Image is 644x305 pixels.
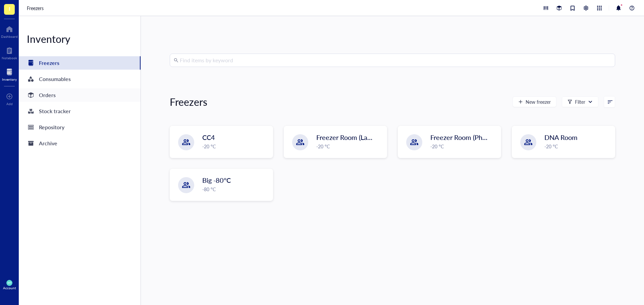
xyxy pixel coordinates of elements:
a: Archive [19,137,141,150]
a: Orders [19,88,141,102]
span: DNA Room [544,133,578,142]
span: Big -80°C [202,175,231,185]
div: -20 °C [316,143,383,150]
div: Add [6,102,13,106]
div: -20 °C [202,143,269,150]
span: MT [8,282,11,284]
div: Notebook [2,56,17,60]
a: Repository [19,121,141,134]
div: -80 °C [202,185,269,193]
a: Notebook [2,45,17,60]
span: I [9,4,10,13]
div: -20 °C [430,143,497,150]
span: CC4 [202,133,215,142]
div: Freezers [170,95,207,108]
div: Consumables [39,74,71,84]
span: Freezer Room (PhDs) [430,133,492,142]
div: Account [3,286,16,290]
div: Inventory [19,32,141,46]
span: New freezer [526,99,551,104]
a: Consumables [19,72,141,86]
div: Inventory [2,77,17,81]
a: Freezers [19,56,141,70]
div: -20 °C [544,143,611,150]
div: Repository [39,123,64,132]
div: Archive [39,139,57,148]
div: Stock tracker [39,106,71,116]
a: Inventory [2,67,17,81]
div: Freezers [39,58,59,68]
div: Filter [575,98,585,105]
a: Stock tracker [19,104,141,118]
div: Orders [39,90,56,100]
span: Freezer Room (Lab Techs) [316,133,391,142]
a: Dashboard [1,24,18,39]
div: Dashboard [1,34,18,39]
a: Freezers [27,4,45,12]
button: New freezer [513,96,556,107]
